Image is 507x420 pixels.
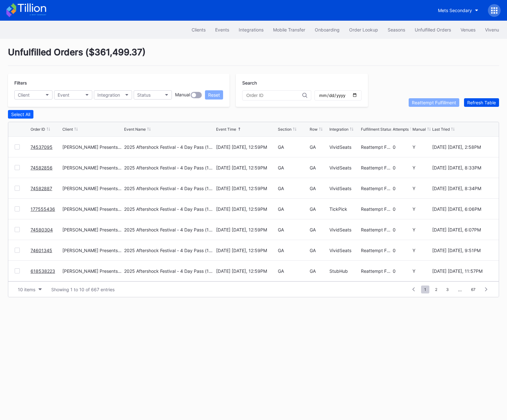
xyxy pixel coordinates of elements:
div: [DATE] [DATE], 8:34PM [432,186,492,191]
div: VividSeats [329,144,360,150]
div: Integration [97,92,120,98]
button: Client [14,90,53,100]
a: 74582856 [31,165,53,170]
div: Y [412,144,431,150]
div: Reattempt Fulfillment [361,206,391,212]
div: Select All [11,112,30,117]
div: 0 [393,144,411,150]
button: Seasons [383,24,410,36]
div: [DATE] [DATE], 12:59PM [216,186,276,191]
button: Refresh Table [464,98,499,107]
div: [PERSON_NAME] Presents Secondary [62,206,123,212]
div: 2025 Aftershock Festival - 4 Day Pass (10/2 - 10/5) (Blink 182, Deftones, Korn, Bring Me The Hori... [124,144,215,150]
div: 0 [393,227,411,232]
div: ... [453,287,467,292]
a: 74537095 [31,144,53,150]
div: Event Name [124,127,146,132]
div: GA [278,227,308,232]
div: 2025 Aftershock Festival - 4 Day Pass (10/2 - 10/5) (Blink 182, Deftones, Korn, Bring Me The Hori... [124,165,215,170]
button: Integrations [234,24,268,36]
button: Vivenu [480,24,504,36]
a: 74580304 [31,227,53,232]
div: 2025 Aftershock Festival - 4 Day Pass (10/2 - 10/5) (Blink 182, Deftones, Korn, Bring Me The Hori... [124,186,215,191]
div: GA [278,165,308,170]
div: [DATE] [DATE], 12:59PM [216,165,276,170]
div: [PERSON_NAME] Presents Secondary [62,248,123,253]
div: Order Lookup [349,27,378,32]
button: Onboarding [310,24,344,36]
div: Onboarding [315,27,340,32]
div: 2025 Aftershock Festival - 4 Day Pass (10/2 - 10/5) (Blink 182, Deftones, Korn, Bring Me The Hori... [124,268,215,274]
a: Events [210,24,234,36]
div: Showing 1 to 10 of 667 entries [51,287,115,292]
div: VividSeats [329,227,360,232]
div: Manual [412,127,426,132]
div: [DATE] [DATE], 12:59PM [216,268,276,274]
a: Order Lookup [344,24,383,36]
button: Status [134,90,172,100]
div: VividSeats [329,248,360,253]
div: Attempts [393,127,409,132]
div: [PERSON_NAME] Presents Secondary [62,165,123,170]
div: Y [412,165,431,170]
input: Order ID [246,93,302,98]
button: Venues [456,24,480,36]
div: Integration [329,127,349,132]
div: 10 items [18,287,35,292]
div: [PERSON_NAME] Presents Secondary [62,144,123,150]
div: GA [310,206,328,212]
div: Reattempt Fulfillment [361,186,391,191]
div: Y [412,268,431,274]
div: 2025 Aftershock Festival - 4 Day Pass (10/2 - 10/5) (Blink 182, Deftones, Korn, Bring Me The Hori... [124,227,215,232]
div: Last Tried [432,127,450,132]
div: Fulfillment Status [361,127,392,132]
div: GA [310,165,328,170]
div: GA [310,268,328,274]
button: 10 items [15,285,45,294]
div: Integrations [239,27,264,32]
div: [PERSON_NAME] Presents Secondary [62,227,123,232]
span: 3 [443,286,452,293]
div: Reattempt Fulfillment [361,268,391,274]
div: [DATE] [DATE], 11:57PM [432,268,492,274]
div: [DATE] [DATE], 2:58PM [432,144,492,150]
div: [DATE] [DATE], 12:59PM [216,144,276,150]
div: Venues [461,27,475,32]
div: Status [137,92,151,98]
div: GA [310,227,328,232]
button: Mets Secondary [433,4,483,16]
div: Reattempt Fulfillment [361,248,391,253]
div: Events [215,27,229,32]
a: 74601345 [31,248,52,253]
div: VividSeats [329,186,360,191]
div: Unfulfilled Orders [415,27,451,32]
div: Clients [192,27,206,32]
div: Reattempt Fulfillment [361,227,391,232]
a: 177555436 [31,206,55,212]
div: Y [412,227,431,232]
div: Client [18,92,30,98]
div: Reset [208,92,220,98]
div: GA [278,268,308,274]
div: [PERSON_NAME] Presents Secondary [62,268,123,274]
div: [DATE] [DATE], 9:51PM [432,248,492,253]
button: Integration [94,90,132,100]
div: Mets Secondary [438,8,472,13]
div: 0 [393,268,411,274]
span: 2 [432,286,440,293]
div: Vivenu [485,27,499,32]
div: StubHub [329,268,360,274]
button: Mobile Transfer [268,24,310,36]
div: Event [58,92,69,98]
div: 2025 Aftershock Festival - 4 Day Pass (10/2 - 10/5) (Blink 182, Deftones, Korn, Bring Me The Hori... [124,206,215,212]
div: 0 [393,165,411,170]
button: Select All [8,110,33,119]
div: GA [310,144,328,150]
div: Reattempt Fulfillment [361,144,391,150]
div: Y [412,248,431,253]
a: 618538223 [31,268,55,274]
